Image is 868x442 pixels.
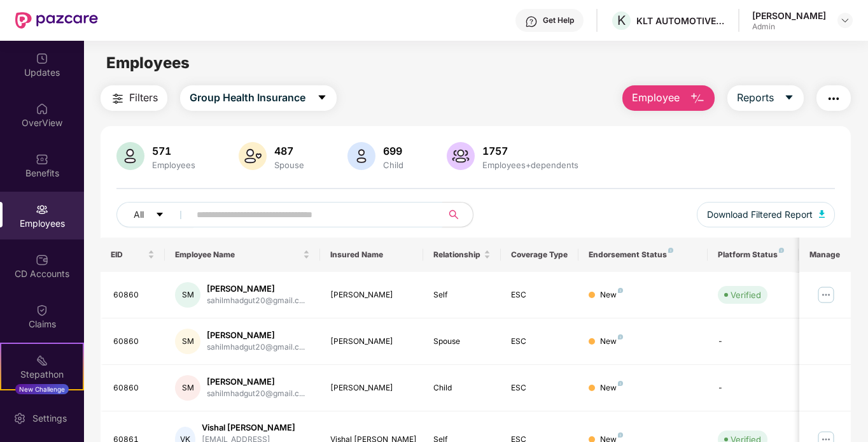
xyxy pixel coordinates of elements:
[840,15,850,25] img: svg+xml;base64,PHN2ZyBpZD0iRHJvcGRvd24tMzJ4MzIiIHhtbG5zPSJodHRwOi8vd3d3LnczLm9yZy8yMDAwL3N2ZyIgd2...
[36,52,48,65] img: svg+xml;base64,PHN2ZyBpZD0iVXBkYXRlZCIgeG1sbnM9Imh0dHA6Ly93d3cudzMub3JnLzIwMDAvc3ZnIiB3aWR0aD0iMj...
[381,160,406,170] div: Child
[175,250,300,260] span: Employee Name
[175,375,200,401] div: SM
[381,145,406,157] div: 699
[29,412,71,425] div: Settings
[708,365,798,411] td: -
[207,388,305,400] div: sahilmhadgut20@gmail.c...
[36,103,48,115] img: svg+xml;base64,PHN2ZyBpZD0iSG9tZSIgeG1sbnM9Imh0dHA6Ly93d3cudzMub3JnLzIwMDAvc3ZnIiB3aWR0aD0iMjAiIG...
[480,145,581,157] div: 1757
[600,382,623,394] div: New
[180,85,337,111] button: Group Health Insurancecaret-down
[113,336,155,348] div: 60860
[826,91,841,106] img: svg+xml;base64,PHN2ZyB4bWxucz0iaHR0cDovL3d3dy53My5vcmcvMjAwMC9zdmciIHdpZHRoPSIyNCIgaGVpZ2h0PSIyNC...
[690,91,705,106] img: svg+xml;base64,PHN2ZyB4bWxucz0iaHR0cDovL3d3dy53My5vcmcvMjAwMC9zdmciIHhtbG5zOnhsaW5rPSJodHRwOi8vd3...
[618,334,623,339] img: svg+xml;base64,PHN2ZyB4bWxucz0iaHR0cDovL3d3dy53My5vcmcvMjAwMC9zdmciIHdpZHRoPSI4IiBoZWlnaHQ9IjgiIH...
[600,289,623,301] div: New
[116,142,144,170] img: svg+xml;base64,PHN2ZyB4bWxucz0iaHR0cDovL3d3dy53My5vcmcvMjAwMC9zdmciIHhtbG5zOnhsaW5rPSJodHRwOi8vd3...
[207,341,305,353] div: sahilmhadgut20@gmail.c...
[207,329,305,341] div: [PERSON_NAME]
[697,202,836,227] button: Download Filtered Report
[207,295,305,307] div: sahilmhadgut20@gmail.c...
[668,248,673,253] img: svg+xml;base64,PHN2ZyB4bWxucz0iaHR0cDovL3d3dy53My5vcmcvMjAwMC9zdmciIHdpZHRoPSI4IiBoZWlnaHQ9IjgiIH...
[525,15,538,28] img: svg+xml;base64,PHN2ZyBpZD0iSGVscC0zMngzMiIgeG1sbnM9Imh0dHA6Ly93d3cudzMub3JnLzIwMDAvc3ZnIiB3aWR0aD...
[207,283,305,295] div: [PERSON_NAME]
[799,238,851,272] th: Manage
[618,432,623,438] img: svg+xml;base64,PHN2ZyB4bWxucz0iaHR0cDovL3d3dy53My5vcmcvMjAwMC9zdmciIHdpZHRoPSI4IiBoZWlnaHQ9IjgiIH...
[784,92,794,104] span: caret-down
[480,160,581,170] div: Employees+dependents
[113,289,155,301] div: 60860
[442,202,473,227] button: search
[190,90,305,106] span: Group Health Insurance
[101,85,167,111] button: Filters
[511,336,568,348] div: ESC
[13,412,26,425] img: svg+xml;base64,PHN2ZyBpZD0iU2V0dGluZy0yMHgyMCIgeG1sbnM9Imh0dHA6Ly93d3cudzMub3JnLzIwMDAvc3ZnIiB3aW...
[272,160,307,170] div: Spouse
[433,250,481,260] span: Relationship
[779,248,784,253] img: svg+xml;base64,PHN2ZyB4bWxucz0iaHR0cDovL3d3dy53My5vcmcvMjAwMC9zdmciIHdpZHRoPSI4IiBoZWlnaHQ9IjgiIH...
[36,304,48,317] img: svg+xml;base64,PHN2ZyBpZD0iQ2xhaW0iIHhtbG5zPSJodHRwOi8vd3d3LnczLm9yZy8yMDAwL3N2ZyIgd2lkdGg9IjIwIi...
[501,238,578,272] th: Coverage Type
[543,15,574,25] div: Get Help
[110,91,125,106] img: svg+xml;base64,PHN2ZyB4bWxucz0iaHR0cDovL3d3dy53My5vcmcvMjAwMC9zdmciIHdpZHRoPSIyNCIgaGVpZ2h0PSIyNC...
[819,210,825,218] img: svg+xml;base64,PHN2ZyB4bWxucz0iaHR0cDovL3d3dy53My5vcmcvMjAwMC9zdmciIHhtbG5zOnhsaW5rPSJodHRwOi8vd3...
[36,203,48,216] img: svg+xml;base64,PHN2ZyBpZD0iRW1wbG95ZWVzIiB4bWxucz0iaHR0cDovL3d3dy53My5vcmcvMjAwMC9zdmciIHdpZHRoPS...
[101,238,165,272] th: EID
[150,160,198,170] div: Employees
[150,145,198,157] div: 571
[708,318,798,365] td: -
[752,22,826,32] div: Admin
[330,289,414,301] div: [PERSON_NAME]
[600,336,623,348] div: New
[816,285,836,305] img: manageButton
[433,289,491,301] div: Self
[202,422,310,434] div: Vishal [PERSON_NAME]
[134,208,144,222] span: All
[116,202,194,227] button: Allcaret-down
[511,289,568,301] div: ESC
[589,250,697,260] div: Endorsement Status
[622,85,715,111] button: Employee
[106,53,190,72] span: Employees
[113,382,155,394] div: 60860
[433,336,491,348] div: Spouse
[129,90,158,106] span: Filters
[207,376,305,388] div: [PERSON_NAME]
[442,210,466,220] span: search
[511,382,568,394] div: ESC
[707,208,813,222] span: Download Filtered Report
[330,336,414,348] div: [PERSON_NAME]
[617,13,626,28] span: K
[330,382,414,394] div: [PERSON_NAME]
[15,12,98,29] img: New Pazcare Logo
[36,354,48,367] img: svg+xml;base64,PHN2ZyB4bWxucz0iaHR0cDovL3d3dy53My5vcmcvMjAwMC9zdmciIHdpZHRoPSIyMSIgaGVpZ2h0PSIyMC...
[347,142,375,170] img: svg+xml;base64,PHN2ZyB4bWxucz0iaHR0cDovL3d3dy53My5vcmcvMjAwMC9zdmciIHhtbG5zOnhsaW5rPSJodHRwOi8vd3...
[718,250,788,260] div: Platform Status
[636,15,725,27] div: KLT AUTOMOTIVE AND TUBULAR PRODUCTS LTD
[1,368,83,381] div: Stepathon
[618,381,623,386] img: svg+xml;base64,PHN2ZyB4bWxucz0iaHR0cDovL3d3dy53My5vcmcvMjAwMC9zdmciIHdpZHRoPSI4IiBoZWlnaHQ9IjgiIH...
[632,90,680,106] span: Employee
[727,85,804,111] button: Reportscaret-down
[36,253,48,266] img: svg+xml;base64,PHN2ZyBpZD0iQ0RfQWNjb3VudHMiIGRhdGEtbmFtZT0iQ0QgQWNjb3VudHMiIHhtbG5zPSJodHRwOi8vd3...
[433,382,491,394] div: Child
[36,153,48,166] img: svg+xml;base64,PHN2ZyBpZD0iQmVuZWZpdHMiIHhtbG5zPSJodHRwOi8vd3d3LnczLm9yZy8yMDAwL3N2ZyIgd2lkdGg9Ij...
[731,289,761,301] div: Verified
[165,238,320,272] th: Employee Name
[317,92,327,104] span: caret-down
[175,282,200,308] div: SM
[15,384,69,394] div: New Challenge
[737,90,774,106] span: Reports
[155,210,164,220] span: caret-down
[447,142,475,170] img: svg+xml;base64,PHN2ZyB4bWxucz0iaHR0cDovL3d3dy53My5vcmcvMjAwMC9zdmciIHhtbG5zOnhsaW5rPSJodHRwOi8vd3...
[175,329,200,354] div: SM
[320,238,424,272] th: Insured Name
[239,142,267,170] img: svg+xml;base64,PHN2ZyB4bWxucz0iaHR0cDovL3d3dy53My5vcmcvMjAwMC9zdmciIHhtbG5zOnhsaW5rPSJodHRwOi8vd3...
[618,288,623,293] img: svg+xml;base64,PHN2ZyB4bWxucz0iaHR0cDovL3d3dy53My5vcmcvMjAwMC9zdmciIHdpZHRoPSI4IiBoZWlnaHQ9IjgiIH...
[111,250,146,260] span: EID
[752,10,826,22] div: [PERSON_NAME]
[423,238,501,272] th: Relationship
[272,145,307,157] div: 487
